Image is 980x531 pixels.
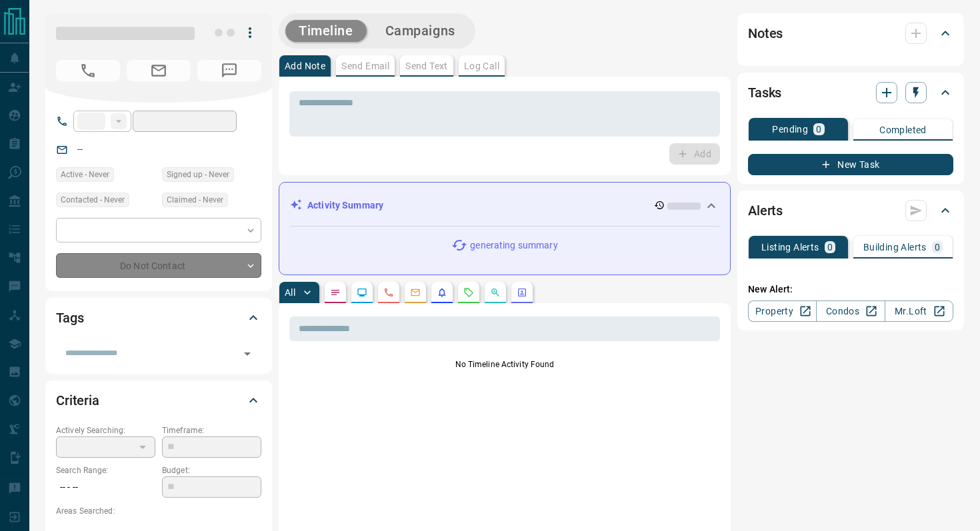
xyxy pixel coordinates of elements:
span: Active - Never [61,168,109,181]
h2: Alerts [748,200,783,221]
p: Actively Searching: [56,424,155,436]
p: Add Note [285,61,325,71]
a: -- [77,144,83,155]
a: Mr.Loft [885,300,953,322]
p: 0 [816,125,821,134]
div: Tags [56,302,261,334]
p: Completed [879,125,927,135]
a: Condos [816,300,885,322]
svg: Lead Browsing Activity [357,287,367,298]
button: Campaigns [372,20,469,42]
div: Criteria [56,384,261,416]
h2: Tasks [748,82,781,103]
p: Building Alerts [863,243,927,252]
svg: Agent Actions [517,287,527,298]
svg: Opportunities [490,287,501,298]
svg: Calls [383,287,394,298]
svg: Requests [463,287,474,298]
p: -- - -- [56,476,155,498]
span: No Number [56,60,120,81]
p: Search Range: [56,464,155,476]
p: All [285,288,295,297]
button: New Task [748,154,953,175]
div: Tasks [748,77,953,109]
div: Notes [748,17,953,49]
svg: Emails [410,287,421,298]
div: Alerts [748,195,953,227]
h2: Notes [748,23,783,44]
div: Activity Summary [290,193,719,218]
p: Pending [772,125,808,134]
button: Open [238,344,257,363]
button: Timeline [285,20,367,42]
p: 0 [827,243,833,252]
p: generating summary [470,239,557,253]
p: New Alert: [748,282,953,296]
span: No Email [127,60,191,81]
a: Property [748,300,817,322]
div: Do Not Contact [56,253,261,278]
h2: Criteria [56,390,99,411]
p: No Timeline Activity Found [289,358,720,370]
span: Signed up - Never [167,168,229,181]
p: 0 [935,243,940,252]
p: Areas Searched: [56,505,261,517]
svg: Listing Alerts [437,287,447,298]
span: Contacted - Never [61,193,125,207]
span: No Number [197,60,261,81]
p: Activity Summary [307,199,383,213]
p: Listing Alerts [761,243,819,252]
p: Budget: [162,464,261,476]
p: Timeframe: [162,424,261,436]
svg: Notes [330,287,341,298]
span: Claimed - Never [167,193,223,207]
h2: Tags [56,307,83,328]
